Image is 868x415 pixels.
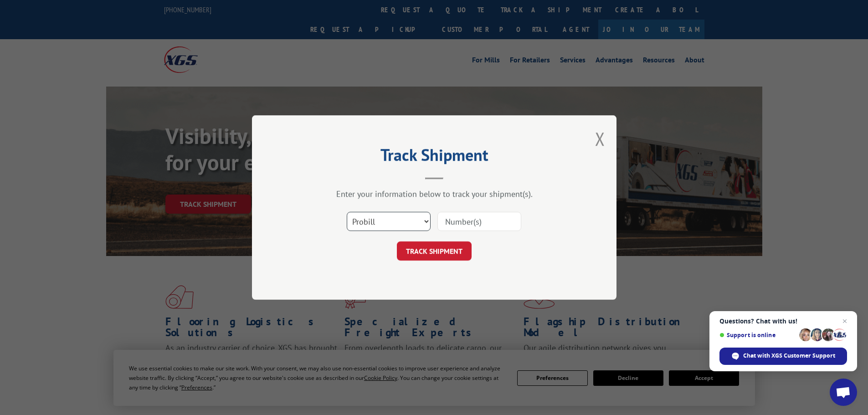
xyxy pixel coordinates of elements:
[437,212,521,231] input: Number(s)
[743,352,835,360] span: Chat with XGS Customer Support
[298,189,571,199] div: Enter your information below to track your shipment(s).
[397,241,472,261] button: TRACK SHIPMENT
[839,316,850,327] span: Close chat
[595,127,605,151] button: Close modal
[719,332,796,338] span: Support is online
[298,149,571,166] h2: Track Shipment
[830,379,857,406] div: Open chat
[719,318,847,325] span: Questions? Chat with us!
[719,348,847,365] div: Chat with XGS Customer Support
